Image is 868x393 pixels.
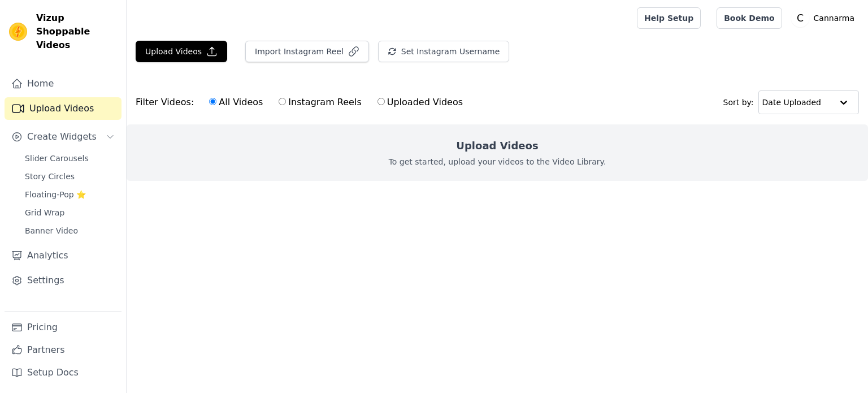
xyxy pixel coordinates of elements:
[5,126,121,148] button: Create Widgets
[25,153,89,164] span: Slider Carousels
[456,138,538,154] h2: Upload Videos
[5,339,121,361] a: Partners
[797,12,804,24] text: C
[209,95,263,110] label: All Videos
[5,316,121,339] a: Pricing
[25,225,78,236] span: Banner Video
[5,72,121,95] a: Home
[136,89,469,115] div: Filter Videos:
[378,41,509,62] button: Set Instagram Username
[25,189,86,200] span: Floating-Pop ⭐
[209,98,216,105] input: All Videos
[723,90,860,114] div: Sort by:
[27,130,97,144] span: Create Widgets
[279,98,286,105] input: Instagram Reels
[9,23,27,41] img: Vizup
[637,7,701,29] a: Help Setup
[25,171,75,182] span: Story Circles
[809,8,859,28] p: Cannarma
[791,8,859,28] button: C Cannarma
[377,98,385,105] input: Uploaded Videos
[18,205,121,221] a: Grid Wrap
[25,207,64,218] span: Grid Wrap
[5,361,121,384] a: Setup Docs
[5,97,121,120] a: Upload Videos
[136,41,227,62] button: Upload Videos
[278,95,362,110] label: Instagram Reels
[18,150,121,166] a: Slider Carousels
[5,269,121,292] a: Settings
[18,187,121,202] a: Floating-Pop ⭐
[36,11,117,52] span: Vizup Shoppable Videos
[389,156,606,167] p: To get started, upload your videos to the Video Library.
[377,95,463,110] label: Uploaded Videos
[717,7,782,29] a: Book Demo
[18,169,121,184] a: Story Circles
[5,244,121,267] a: Analytics
[18,223,121,239] a: Banner Video
[245,41,369,62] button: Import Instagram Reel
